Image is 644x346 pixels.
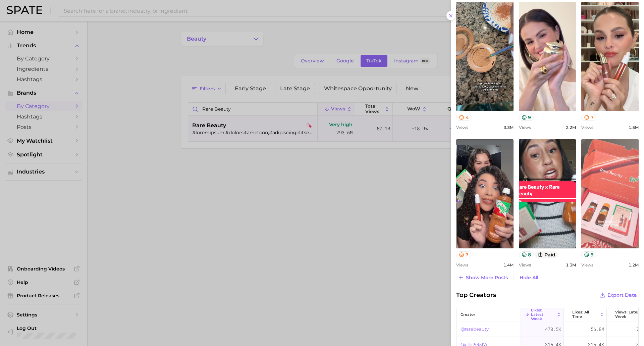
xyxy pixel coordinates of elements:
span: 1.2m [629,262,639,267]
button: Likes: All Time [564,308,607,321]
span: Views [519,262,531,267]
span: Likes: Latest Week [531,308,555,321]
span: Views [456,262,468,267]
span: 1.5m [629,125,639,130]
span: 1.4m [503,262,514,267]
span: 2.2m [566,125,576,130]
span: 56.8m [591,325,604,333]
span: 1.3m [566,262,576,267]
button: Hide All [518,273,540,282]
button: 9 [581,251,596,258]
span: creator [461,312,475,317]
span: Views: Latest Week [615,310,641,319]
button: paid [535,251,558,258]
span: 3.3m [503,125,514,130]
span: Likes: All Time [572,310,598,319]
button: Likes: Latest Week [521,308,564,321]
button: 4 [456,114,472,121]
span: Views [581,262,593,267]
span: Show more posts [466,275,508,281]
button: 7 [581,114,596,121]
span: Hide All [520,275,538,281]
a: @rarebeauty [461,325,489,333]
span: Top Creators [456,290,496,300]
button: Show more posts [456,273,509,282]
button: Export Data [598,290,639,300]
span: 470.5k [545,325,561,333]
span: Views [581,125,593,130]
button: 9 [519,114,534,121]
span: Views [456,125,468,130]
span: Views [519,125,531,130]
span: Export Data [607,292,637,298]
button: 8 [519,251,534,258]
button: 7 [456,251,471,258]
